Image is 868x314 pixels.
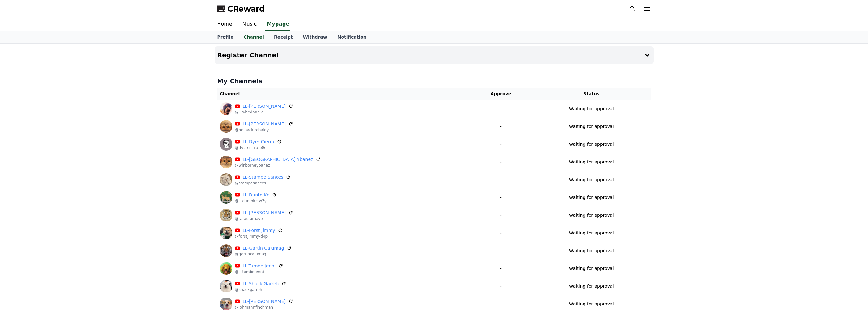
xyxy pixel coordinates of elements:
[473,301,529,307] p: -
[220,102,232,115] img: LL-Whed Hanik
[470,88,532,100] th: Approve
[569,283,614,290] p: Waiting for approval
[298,31,332,43] a: Withdraw
[569,247,614,254] p: Waiting for approval
[235,163,321,168] p: @winborneybanez
[569,106,614,112] p: Waiting for approval
[243,103,286,110] a: LL-[PERSON_NAME]
[217,4,265,14] a: CReward
[243,138,274,145] a: LL-Dyer Cierra
[269,31,298,43] a: Receipt
[235,234,283,239] p: @forstjimmy-d4p
[235,269,283,274] p: @ll-tumbejenni
[220,280,232,292] img: LL-Shack Garreh
[243,174,284,181] a: LL-Stampe Sances
[473,141,529,148] p: -
[215,46,654,64] button: Register Channel
[235,145,282,150] p: @dyercierra-b8c
[569,176,614,183] p: Waiting for approval
[473,194,529,201] p: -
[220,173,232,186] img: LL-Stampe Sances
[237,18,262,31] a: Music
[220,138,232,151] img: LL-Dyer Cierra
[569,123,614,130] p: Waiting for approval
[220,209,232,221] img: LL-Taras Tamayo
[220,262,232,275] img: LL-Tumbe Jenni
[332,31,372,43] a: Notification
[243,192,269,198] a: LL-Dunto Kc
[569,212,614,219] p: Waiting for approval
[473,106,529,112] p: -
[212,31,238,43] a: Profile
[243,245,284,252] a: LL-Gartin Calumag
[243,263,276,269] a: LL-Tumbe Jenni
[243,298,286,305] a: LL-[PERSON_NAME]
[473,230,529,236] p: -
[473,123,529,130] p: -
[473,283,529,290] p: -
[217,52,278,59] h4: Register Channel
[473,212,529,219] p: -
[473,176,529,183] p: -
[243,280,279,287] a: LL-Shack Garreh
[235,216,294,221] p: @tarastamayo
[220,156,232,168] img: LL-Winborne Ybanez
[243,121,286,127] a: LL-[PERSON_NAME]
[235,198,277,203] p: @ll-duntokc-w3y
[220,191,232,204] img: LL-Dunto Kc
[212,18,237,31] a: Home
[235,110,294,115] p: @ll-whedhanik
[569,301,614,307] p: Waiting for approval
[243,156,313,163] a: LL-[GEOGRAPHIC_DATA] Ybanez
[243,209,286,216] a: LL-[PERSON_NAME]
[220,244,232,257] img: LL-Gartin Calumag
[235,305,294,310] p: @lohmannfinchman
[217,88,470,100] th: Channel
[473,159,529,165] p: -
[569,141,614,148] p: Waiting for approval
[220,120,232,133] img: LL-Hojnacki Rohaley
[265,18,290,31] a: Mypage
[243,227,275,234] a: LL-Forst Jimmy
[220,227,232,239] img: LL-Forst Jimmy
[569,194,614,201] p: Waiting for approval
[235,181,291,186] p: @stampesances
[217,77,651,86] h4: My Channels
[235,127,294,132] p: @hojnackirohaley
[220,298,232,310] img: LL-Lohmann Finchman
[569,159,614,165] p: Waiting for approval
[227,4,265,14] span: CReward
[532,88,651,100] th: Status
[241,31,266,43] a: Channel
[235,252,292,257] p: @gartincalumag
[569,230,614,236] p: Waiting for approval
[569,265,614,272] p: Waiting for approval
[473,247,529,254] p: -
[235,287,287,292] p: @shackgarreh
[473,265,529,272] p: -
